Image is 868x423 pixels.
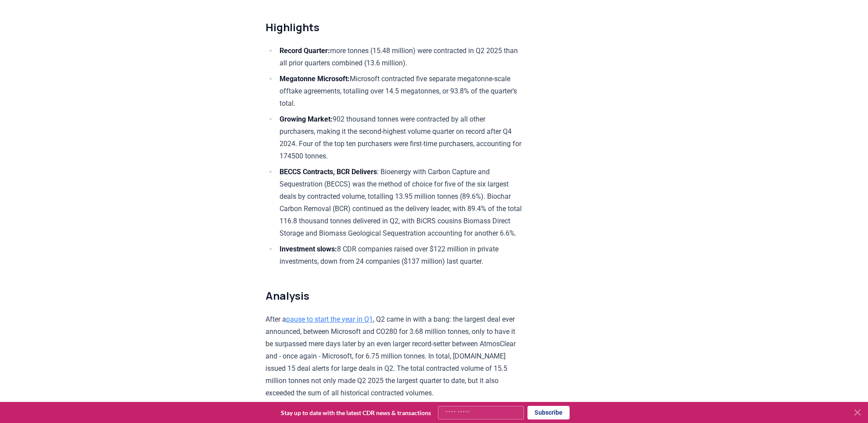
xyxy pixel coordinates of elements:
p: After a , Q2 came in with a bang: the largest deal ever announced, between Microsoft and CO280 fo... [265,313,522,399]
li: 8 CDR companies raised over $122 million in private investments, down from 24 companies ($137 mil... [277,243,522,268]
li: Microsoft contracted five separate megatonne-scale offtake agreements, totalling over 14.5 megato... [277,73,522,110]
strong: Record Quarter: [280,47,330,55]
a: pause to start the year in Q1 [286,315,373,323]
h2: Highlights [265,20,522,34]
li: more tonnes (15.48 million) were contracted in Q2 2025 than all prior quarters combined (13.6 mil... [277,45,522,69]
strong: Investment slows: [280,245,337,253]
strong: Megatonne Microsoft: [280,75,350,83]
strong: BECCS Contracts, BCR Delivers [280,168,377,176]
strong: Growing Market: [280,115,333,123]
h2: Analysis [265,289,522,303]
li: 902 thousand tonnes were contracted by all other purchasers, making it the second-highest volume ... [277,113,522,162]
li: : Bioenergy with Carbon Capture and Sequestration (BECCS) was the method of choice for five of th... [277,166,522,240]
